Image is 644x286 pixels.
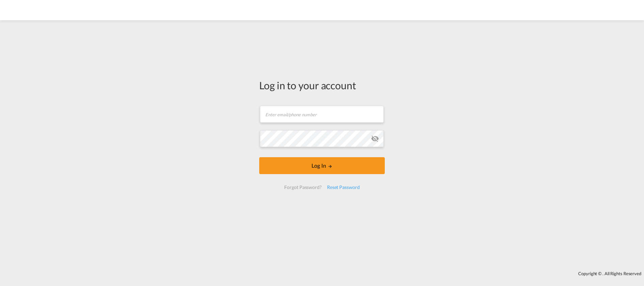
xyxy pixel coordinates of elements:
md-icon: icon-eye-off [371,135,379,143]
div: Reset Password [324,181,363,193]
div: Log in to your account [259,78,385,92]
button: LOGIN [259,157,385,174]
input: Enter email/phone number [260,106,384,123]
div: Forgot Password? [281,181,324,193]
